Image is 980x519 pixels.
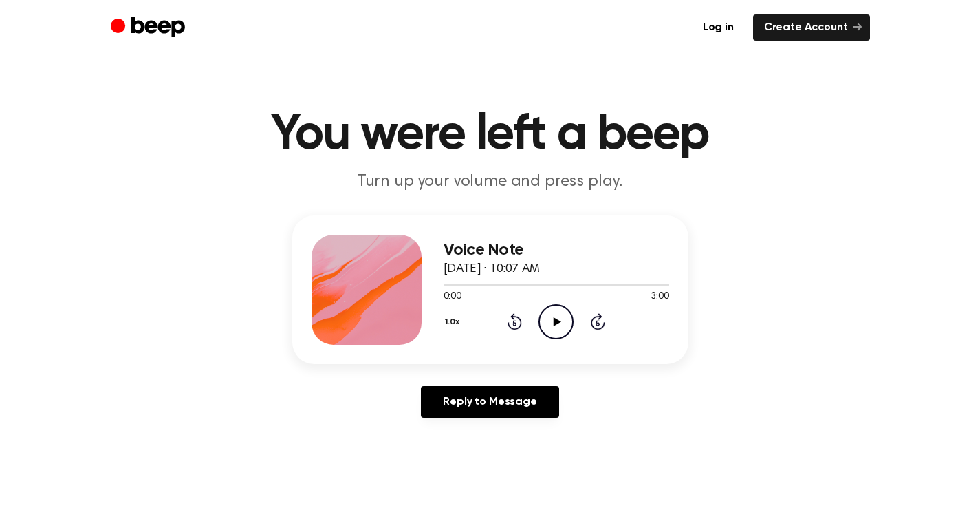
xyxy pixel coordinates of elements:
[692,14,745,41] a: Log in
[651,290,668,304] span: 3:00
[444,241,669,259] h3: Voice Note
[753,14,870,41] a: Create Account
[444,263,540,275] span: [DATE] · 10:07 AM
[444,310,465,334] button: 1.0x
[421,386,558,418] a: Reply to Message
[226,171,754,193] p: Turn up your volume and press play.
[444,290,461,304] span: 0:00
[111,14,188,41] a: Beep
[138,110,842,160] h1: You were left a beep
